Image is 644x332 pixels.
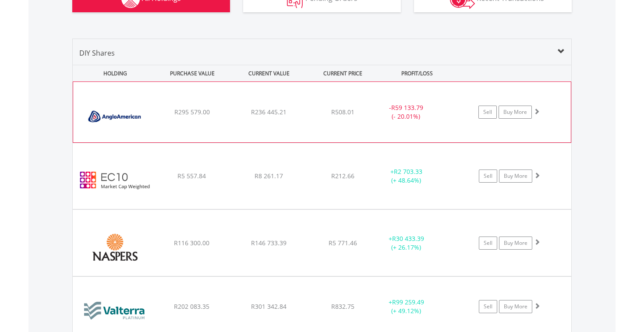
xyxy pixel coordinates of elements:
[392,234,424,243] span: R30 433.39
[331,172,354,180] span: R212.66
[174,108,210,116] span: R295 579.00
[251,239,287,247] span: R146 733.39
[479,300,497,313] a: Sell
[394,167,422,176] span: R2 703.33
[251,108,287,116] span: R236 445.21
[479,237,497,250] a: Sell
[308,65,378,81] div: CURRENT PRICE
[499,170,532,183] a: Buy More
[255,172,283,180] span: R8 261.17
[79,48,115,58] span: DIY Shares
[251,302,287,311] span: R301 342.84
[177,172,206,180] span: R5 557.84
[391,103,423,112] span: R59 133.79
[499,300,532,313] a: Buy More
[174,302,209,311] span: R202 083.35
[499,106,532,119] a: Buy More
[155,65,230,81] div: PURCHASE VALUE
[373,167,439,185] div: + (+ 48.64%)
[331,302,354,311] span: R832.75
[78,93,153,140] img: EQU.ZA.AGL.png
[331,108,354,116] span: R508.01
[73,65,153,81] div: HOLDING
[499,237,532,250] a: Buy More
[379,65,454,81] div: PROFIT/LOSS
[479,170,497,183] a: Sell
[478,106,497,119] a: Sell
[373,298,439,315] div: + (+ 49.12%)
[231,65,306,81] div: CURRENT VALUE
[77,221,152,273] img: EQU.ZA.NPN.png
[373,103,439,121] div: - (- 20.01%)
[77,154,152,207] img: EC10.EC.EC10.png
[174,239,209,247] span: R116 300.00
[329,239,357,247] span: R5 771.46
[373,234,439,252] div: + (+ 26.17%)
[392,298,424,306] span: R99 259.49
